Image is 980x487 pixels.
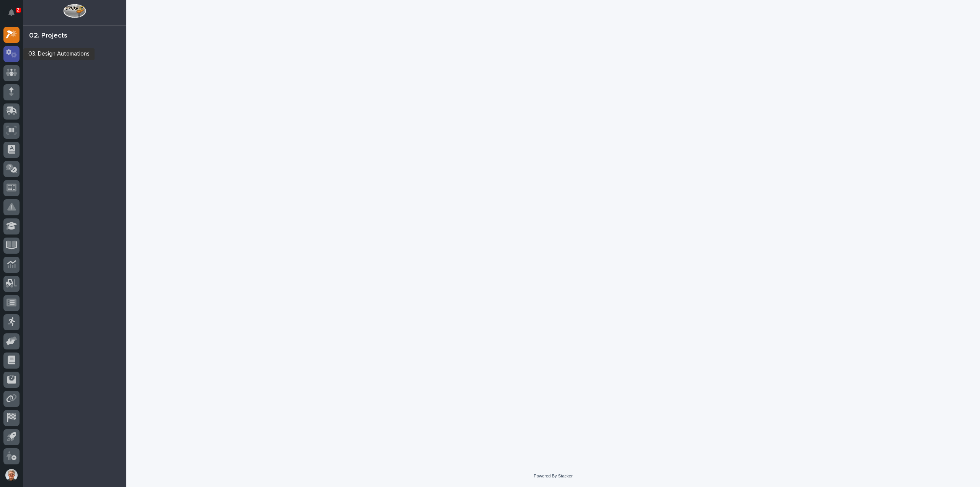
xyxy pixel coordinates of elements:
[3,5,20,21] button: Notifications
[10,9,20,21] div: Notifications2
[29,32,67,40] div: 02. Projects
[17,7,20,13] p: 2
[534,474,572,478] a: Powered By Stacker
[3,467,20,483] button: users-avatar
[63,4,86,18] img: Workspace Logo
